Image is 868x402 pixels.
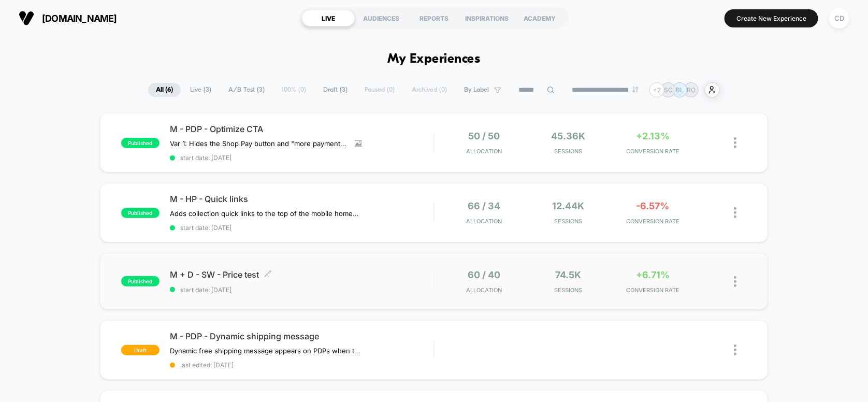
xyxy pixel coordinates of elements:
div: LIVE [302,10,355,26]
span: published [121,276,160,286]
span: Sessions [529,148,608,155]
p: RO [687,86,696,94]
span: [DOMAIN_NAME] [42,13,117,24]
span: M - PDP - Dynamic shipping message [170,331,434,341]
span: 45.36k [552,131,586,141]
button: [DOMAIN_NAME] [16,10,120,26]
div: AUDIENCES [355,10,408,26]
div: INSPIRATIONS [460,10,513,26]
span: 66 / 34 [468,200,501,211]
p: BL [676,86,684,94]
span: Live ( 3 ) [182,83,219,97]
span: Dynamic free shipping message appears on PDPs when the cart is $50+ [170,347,362,355]
span: By Label [464,86,489,94]
span: M + D - SW - Price test [170,269,434,280]
span: M - HP - Quick links [170,194,434,204]
span: draft [121,345,160,355]
span: last edited: [DATE] [170,361,434,369]
span: M - PDP - Optimize CTA [170,124,434,134]
span: start date: [DATE] [170,286,434,294]
span: Var 1: Hides the Shop Pay button and "more payment options" link on PDPsVar 2: Change the CTA col... [170,139,347,148]
span: Allocation [467,218,502,225]
span: Adds collection quick links to the top of the mobile homepage [170,209,362,218]
img: close [734,344,736,355]
h1: My Experiences [388,52,481,67]
div: CD [829,8,849,28]
span: published [121,138,160,148]
span: published [121,208,160,218]
button: CD [826,8,852,29]
img: close [734,137,736,148]
div: + 2 [649,82,664,97]
img: close [734,276,736,287]
button: Create New Experience [725,9,818,27]
span: CONVERSION RATE [613,218,692,225]
span: -6.57% [636,200,670,211]
span: start date: [DATE] [170,154,434,162]
span: 12.44k [553,200,585,211]
img: end [632,87,639,93]
span: Allocation [467,286,502,294]
div: REPORTS [408,10,460,26]
span: All ( 6 ) [148,83,181,97]
img: close [734,207,736,218]
p: SC [664,86,673,94]
span: start date: [DATE] [170,224,434,232]
span: 50 / 50 [469,131,500,141]
span: Sessions [529,286,608,294]
span: +6.71% [636,269,670,280]
span: A/B Test ( 3 ) [221,83,272,97]
span: CONVERSION RATE [613,286,692,294]
span: CONVERSION RATE [613,148,692,155]
div: ACADEMY [513,10,566,26]
span: Draft ( 3 ) [315,83,355,97]
span: Allocation [467,148,502,155]
span: 60 / 40 [468,269,501,280]
span: 74.5k [556,269,582,280]
img: Visually logo [19,10,34,26]
span: +2.13% [636,131,670,141]
span: Sessions [529,218,608,225]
